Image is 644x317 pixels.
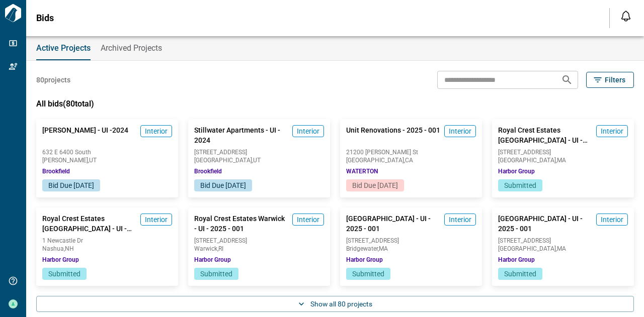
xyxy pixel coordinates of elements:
span: 1 Newcastle Dr [42,238,172,244]
span: Interior [145,215,168,225]
span: [STREET_ADDRESS] [498,149,628,155]
span: [STREET_ADDRESS] [498,238,628,244]
span: [PERSON_NAME] , UT [42,157,172,163]
span: Active Projects [36,43,91,53]
span: Royal Crest Estates [GEOGRAPHIC_DATA] - UI - 2025 - 001 [42,214,136,234]
span: WATERTON [346,167,378,175]
span: Unit Renovations - 2025 - 001 [346,125,440,145]
span: [STREET_ADDRESS] [194,149,324,155]
span: [PERSON_NAME] - UI -2024 [42,125,128,145]
span: Bid Due [DATE] [48,181,94,189]
span: All bids ( 80 total) [36,99,94,109]
span: Royal Crest Estates [GEOGRAPHIC_DATA] - UI - 2025 - 001 [498,125,592,145]
div: base tabs [26,36,644,60]
span: Brookfield [42,167,70,175]
button: Search projects [557,70,577,90]
span: [GEOGRAPHIC_DATA] - UI - 2025 - 001 [346,214,440,234]
span: Interior [601,126,623,136]
button: Filters [586,72,634,88]
span: Bids [36,13,54,23]
button: Show all 80 projects [36,296,634,312]
span: [GEOGRAPHIC_DATA] , CA [346,157,476,163]
span: Harbor Group [498,167,535,175]
span: Submitted [48,270,80,278]
span: [GEOGRAPHIC_DATA] - UI - 2025 - 001 [498,214,592,234]
span: Bid Due [DATE] [352,181,398,189]
span: Brookfield [194,167,222,175]
span: [GEOGRAPHIC_DATA] , MA [498,157,628,163]
span: Stillwater Apartments - UI - 2024 [194,125,288,145]
span: Interior [145,126,168,136]
span: [STREET_ADDRESS] [346,238,476,244]
span: Filters [605,75,625,85]
span: [GEOGRAPHIC_DATA] , UT [194,157,324,163]
span: Archived Projects [101,43,162,53]
span: Interior [449,215,471,225]
span: Nashua , NH [42,246,172,252]
span: Submitted [504,181,536,189]
span: Royal Crest Estates Warwick - UI - 2025 - 001 [194,214,288,234]
span: Harbor Group [42,256,79,264]
span: Interior [601,215,623,225]
span: Harbor Group [194,256,231,264]
span: Submitted [200,270,232,278]
span: Harbor Group [498,256,535,264]
span: 80 projects [36,75,70,85]
span: Interior [297,215,319,225]
span: Submitted [504,270,536,278]
span: Warwick , RI [194,246,324,252]
span: [STREET_ADDRESS] [194,238,324,244]
span: Harbor Group [346,256,383,264]
span: Interior [297,126,319,136]
span: Bid Due [DATE] [200,181,246,189]
span: 21200 [PERSON_NAME] St [346,149,476,155]
span: [GEOGRAPHIC_DATA] , MA [498,246,628,252]
span: Submitted [352,270,384,278]
span: Interior [449,126,471,136]
span: Bridgewater , MA [346,246,476,252]
span: 632 E 6400 South [42,149,172,155]
button: Open notification feed [618,8,634,24]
